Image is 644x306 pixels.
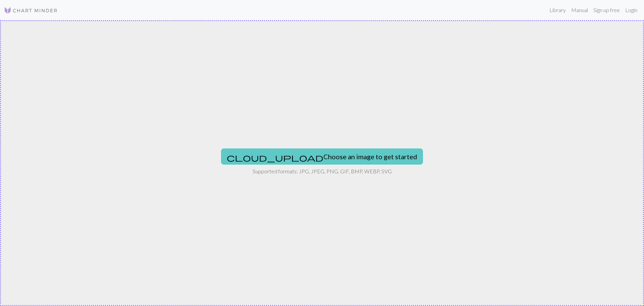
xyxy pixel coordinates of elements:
[253,167,392,175] p: Supported formats: JPG, JPEG, PNG, GIF, BMP, WEBP, SVG
[623,3,640,17] a: Login
[221,148,423,165] button: Choose an image to get started
[591,3,623,17] a: Sign up free
[569,3,591,17] a: Manual
[227,153,323,162] span: cloud_upload
[547,3,569,17] a: Library
[4,6,58,14] img: Logo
